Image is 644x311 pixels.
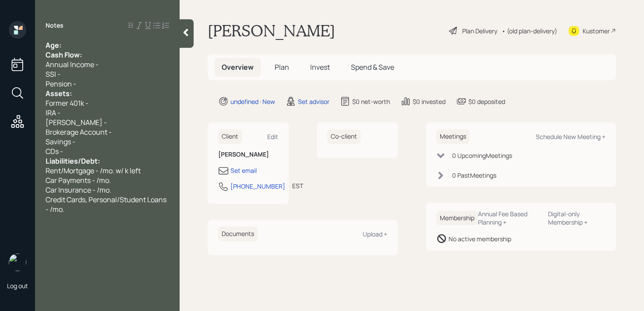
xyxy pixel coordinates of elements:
[536,132,605,141] div: Schedule New Meeting +
[275,62,289,72] span: Plan
[230,182,285,191] div: [PHONE_NUMBER]
[292,181,303,190] div: EST
[208,21,335,40] h1: [PERSON_NAME]
[478,210,541,226] div: Annual Fee Based Planning +
[46,118,107,127] span: [PERSON_NAME] -
[46,50,82,60] span: Cash Flow:
[46,60,99,69] span: Annual Income -
[413,97,446,106] div: $0 invested
[502,26,557,36] div: • (old plan-delivery)
[449,234,511,243] div: No active membership
[7,282,28,290] div: Log out
[46,156,100,166] span: Liabilities/Debt:
[46,108,60,118] span: IRA -
[310,62,330,72] span: Invest
[46,127,112,137] span: Brokerage Account -
[351,62,394,72] span: Spend & Save
[352,97,390,106] div: $0 net-worth
[46,69,60,79] span: SSI -
[230,166,257,175] div: Set email
[222,62,254,72] span: Overview
[436,211,478,225] h6: Membership
[298,97,329,106] div: Set advisor
[462,26,497,36] div: Plan Delivery
[46,147,63,156] span: CDs -
[363,230,387,238] div: Upload +
[218,129,242,144] h6: Client
[218,227,258,241] h6: Documents
[46,21,64,30] label: Notes
[583,26,610,36] div: Kustomer
[9,254,26,271] img: retirable_logo.png
[46,185,111,195] span: Car Insurance - /mo.
[46,175,111,185] span: Car Payments - /mo.
[46,195,168,214] span: Credit Cards, Personal/Student Loans - /mo.
[46,79,76,89] span: Pension -
[436,129,470,144] h6: Meetings
[548,210,605,226] div: Digital-only Membership +
[468,97,505,106] div: $0 deposited
[230,97,275,106] div: undefined · New
[46,89,72,98] span: Assets:
[267,132,278,141] div: Edit
[46,137,75,147] span: Savings -
[46,166,141,175] span: Rent/Mortgage - /mo. w/ k left
[46,98,88,108] span: Former 401k -
[452,151,512,160] div: 0 Upcoming Meeting s
[218,151,278,158] h6: [PERSON_NAME]
[46,40,61,50] span: Age:
[452,171,496,180] div: 0 Past Meeting s
[327,129,361,144] h6: Co-client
